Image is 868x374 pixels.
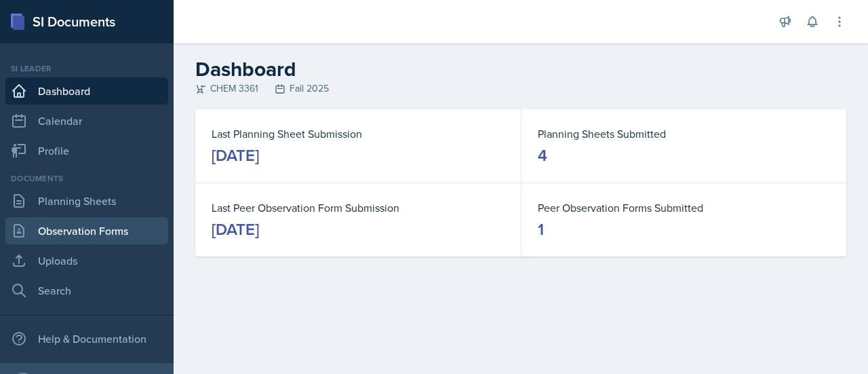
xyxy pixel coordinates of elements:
[5,217,168,244] a: Observation Forms
[195,81,846,96] div: CHEM 3361 Fall 2025
[538,145,547,166] div: 4
[5,172,168,185] div: Documents
[212,219,259,240] div: [DATE]
[212,200,505,216] dt: Last Peer Observation Form Submission
[5,107,168,134] a: Calendar
[538,219,544,240] div: 1
[5,77,168,105] a: Dashboard
[212,126,505,142] dt: Last Planning Sheet Submission
[5,325,168,352] div: Help & Documentation
[5,62,168,75] div: Si leader
[5,247,168,274] a: Uploads
[5,277,168,304] a: Search
[5,137,168,164] a: Profile
[5,187,168,214] a: Planning Sheets
[538,126,830,142] dt: Planning Sheets Submitted
[538,200,830,216] dt: Peer Observation Forms Submitted
[195,57,846,81] h2: Dashboard
[212,145,259,166] div: [DATE]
